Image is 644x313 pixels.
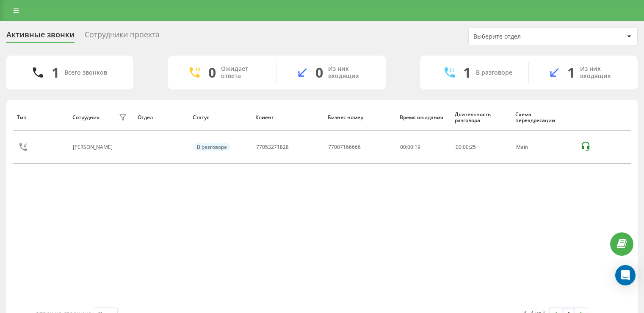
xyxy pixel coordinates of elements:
[52,64,59,81] div: 1
[455,112,507,124] div: Длительность разговора
[193,115,247,120] div: Статус
[615,265,636,285] div: Open Intercom Messenger
[400,144,446,150] div: 00:00:19
[456,144,476,150] div: : :
[221,65,264,80] div: Ожидает ответа
[208,64,216,81] div: 0
[6,30,75,43] div: Активные звонки
[476,69,512,76] div: В разговоре
[516,144,571,150] div: Main
[580,65,625,80] div: Из них входящих
[64,69,107,76] div: Всего звонков
[73,144,115,150] div: [PERSON_NAME]
[138,115,185,120] div: Отдел
[456,143,462,151] span: 00
[256,144,289,150] div: 77053271828
[328,65,373,80] div: Из них входящих
[470,143,476,151] span: 25
[17,115,64,120] div: Тип
[255,115,319,120] div: Клиент
[328,144,361,150] div: 77007166666
[515,112,572,124] div: Схема переадресации
[85,30,160,43] div: Сотрудники проекта
[193,143,230,151] div: В разговоре
[400,115,447,120] div: Время ожидания
[315,64,323,81] div: 0
[463,143,469,151] span: 00
[328,115,392,120] div: Бизнес номер
[473,33,575,40] div: Выберите отдел
[72,115,100,120] div: Сотрудник
[463,64,471,81] div: 1
[567,64,575,81] div: 1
